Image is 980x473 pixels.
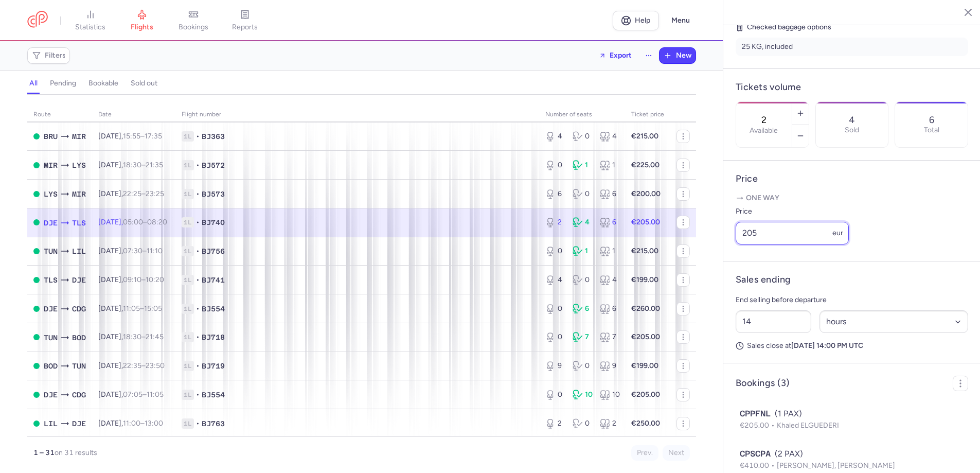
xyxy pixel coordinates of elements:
p: 4 [849,115,854,125]
span: • [196,131,200,142]
strong: €199.00 [631,275,658,284]
div: 4 [573,217,592,227]
strong: €215.00 [631,247,658,255]
strong: [DATE] 14:00 PM UTC [791,341,863,350]
div: 0 [545,390,564,400]
span: – [123,275,164,284]
a: reports [219,9,271,32]
span: – [123,361,165,370]
span: DJE [72,274,86,286]
h5: Checked baggage options [736,21,968,33]
th: Flight number [175,107,539,122]
span: MIR [72,131,86,142]
span: – [123,304,162,313]
div: 6 [573,304,592,314]
h4: bookable [88,79,118,88]
h4: Tickets volume [736,81,968,93]
span: – [123,132,162,141]
div: 6 [600,217,619,227]
div: 10 [600,390,619,400]
span: LYS [44,188,58,200]
span: 1L [182,246,194,256]
span: DJE [44,389,58,400]
span: €410.00 [740,461,777,470]
strong: €199.00 [631,361,658,370]
span: CDG [72,389,86,400]
span: flights [131,23,153,32]
div: 1 [573,246,592,256]
p: Sold [845,126,859,134]
time: 11:05 [123,304,140,313]
span: BJ741 [202,275,225,285]
span: – [123,419,163,428]
a: statistics [65,9,116,32]
div: 10 [573,390,592,400]
span: [DATE], [98,247,163,255]
strong: €225.00 [631,161,660,169]
span: • [196,217,200,227]
span: [DATE], [98,304,162,313]
button: CPPFNL(1 PAX)€205.00Khaled ELGUEDERI [740,408,964,431]
span: CPPFNL [740,408,771,420]
span: – [123,218,167,226]
div: 1 [573,160,592,170]
time: 22:35 [123,361,141,370]
span: BJ763 [202,418,225,429]
span: LYS [72,160,86,171]
div: 0 [545,246,564,256]
div: 0 [573,361,592,371]
span: [DATE], [98,218,167,226]
time: 05:00 [123,218,143,226]
span: – [123,390,164,399]
strong: €205.00 [631,390,660,399]
strong: €250.00 [631,419,660,428]
th: date [92,107,175,122]
time: 21:45 [146,332,164,341]
time: 08:20 [147,218,167,226]
div: 4 [600,275,619,285]
th: Ticket price [625,107,670,122]
div: 6 [600,304,619,314]
div: 9 [600,361,619,371]
div: 0 [573,131,592,142]
time: 13:00 [145,419,163,428]
time: 07:30 [123,247,142,255]
span: DJE [72,418,86,429]
div: 0 [573,189,592,199]
span: BJ554 [202,304,225,314]
div: 0 [545,332,564,342]
time: 17:35 [145,132,162,141]
span: • [196,418,200,429]
span: [DATE], [98,419,163,428]
div: 1 [600,246,619,256]
span: New [676,51,691,60]
span: LIL [72,246,86,257]
time: 11:10 [147,247,163,255]
span: • [196,246,200,256]
span: 1L [182,131,194,142]
span: Khaled ELGUEDERI [777,421,839,430]
span: – [123,247,163,255]
span: TUN [44,332,58,343]
span: 1L [182,275,194,285]
span: eur [832,229,843,237]
span: TUN [44,246,58,257]
button: Next [663,445,690,461]
span: 1L [182,418,194,429]
span: • [196,390,200,400]
span: – [123,332,164,341]
time: 23:25 [146,189,164,198]
a: CitizenPlane red outlined logo [27,11,48,30]
span: – [123,189,164,198]
strong: €205.00 [631,218,660,226]
label: Available [750,127,778,135]
time: 15:55 [123,132,140,141]
time: 11:00 [123,419,140,428]
span: [PERSON_NAME], [PERSON_NAME] [777,461,895,470]
strong: €215.00 [631,132,658,141]
span: • [196,160,200,170]
div: (1 PAX) [740,408,964,420]
a: Help [613,11,659,30]
th: route [27,107,92,122]
span: BJ718 [202,332,225,342]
